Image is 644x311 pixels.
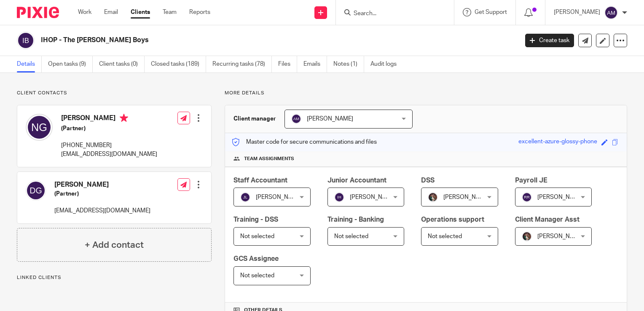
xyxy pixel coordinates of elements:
[61,150,157,158] p: [EMAIL_ADDRESS][DOMAIN_NAME]
[522,192,532,202] img: svg%3E
[17,32,35,49] img: svg%3E
[522,231,532,241] img: Profile%20picture%20JUS.JPG
[515,216,580,223] span: Client Manager Asst
[131,8,150,16] a: Clients
[26,180,46,201] img: svg%3E
[350,194,396,200] span: [PERSON_NAME]
[163,8,177,16] a: Team
[231,138,377,146] p: Master code for secure communications and files
[212,56,272,72] a: Recurring tasks (78)
[120,114,128,122] i: Primary
[537,194,584,200] span: [PERSON_NAME]
[443,194,490,200] span: [PERSON_NAME]
[428,233,462,239] span: Not selected
[233,216,278,223] span: Training - DSS
[17,90,212,97] p: Client contacts
[26,114,53,141] img: svg%3E
[333,56,364,72] a: Notes (1)
[370,56,403,72] a: Audit logs
[475,9,507,15] span: Get Support
[233,177,287,184] span: Staff Accountant
[17,7,59,18] img: Pixie
[225,90,627,97] p: More details
[240,192,250,202] img: svg%3E
[327,177,386,184] span: Junior Accountant
[537,233,584,239] span: [PERSON_NAME]
[327,216,384,223] span: Training - Banking
[61,124,157,133] h5: (Partner)
[303,56,327,72] a: Emails
[244,155,294,162] span: Team assignments
[17,56,42,72] a: Details
[99,56,145,72] a: Client tasks (0)
[421,216,484,223] span: Operations support
[233,115,276,123] h3: Client manager
[421,177,435,184] span: DSS
[554,8,600,16] p: [PERSON_NAME]
[307,116,353,122] span: [PERSON_NAME]
[61,141,157,150] p: [PHONE_NUMBER]
[240,273,274,279] span: Not selected
[515,177,547,184] span: Payroll JE
[54,206,150,215] p: [EMAIL_ADDRESS][DOMAIN_NAME]
[78,8,91,16] a: Work
[54,190,150,198] h5: (Partner)
[233,255,279,262] span: GCS Assignee
[48,56,93,72] a: Open tasks (9)
[85,239,144,252] h4: + Add contact
[189,8,210,16] a: Reports
[104,8,118,16] a: Email
[604,6,618,19] img: svg%3E
[428,192,438,202] img: Profile%20picture%20JUS.JPG
[291,114,301,124] img: svg%3E
[151,56,206,72] a: Closed tasks (189)
[61,114,157,124] h4: [PERSON_NAME]
[54,180,150,189] h4: [PERSON_NAME]
[525,34,574,47] a: Create task
[41,36,418,45] h2: IHOP - The [PERSON_NAME] Boys
[278,56,297,72] a: Files
[17,274,212,281] p: Linked clients
[518,137,597,147] div: excellent-azure-glossy-phone
[240,233,274,239] span: Not selected
[353,10,429,18] input: Search
[334,192,344,202] img: svg%3E
[334,233,368,239] span: Not selected
[256,194,302,200] span: [PERSON_NAME]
